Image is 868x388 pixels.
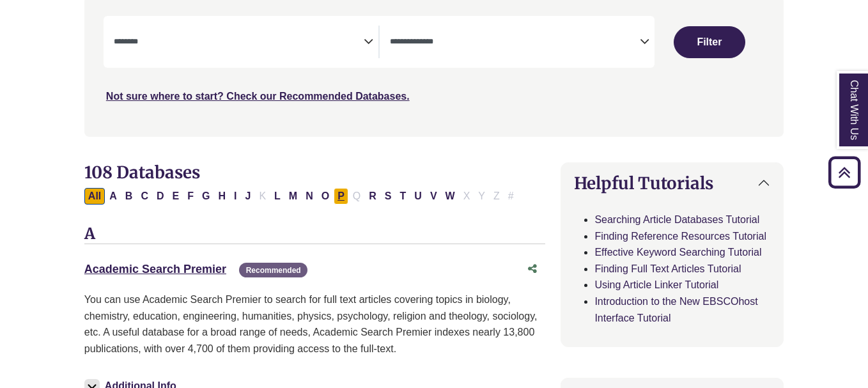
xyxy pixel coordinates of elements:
h3: A [84,225,546,244]
button: Filter Results G [198,188,213,205]
textarea: Search [390,38,640,48]
a: Effective Keyword Searching Tutorial [594,247,761,258]
button: Filter Results J [241,188,254,205]
button: Filter Results O [318,188,333,205]
button: Filter Results I [230,188,240,205]
button: Submit for Search Results [674,26,745,58]
a: Finding Full Text Articles Tutorial [594,263,741,274]
button: Filter Results N [302,188,317,205]
a: Academic Search Premier [84,263,226,275]
button: Filter Results D [153,188,168,205]
span: 108 Databases [84,162,200,183]
button: Filter Results M [285,188,301,205]
button: Filter Results F [183,188,198,205]
button: Filter Results V [426,188,441,205]
span: Recommended [239,263,307,277]
button: Filter Results B [121,188,137,205]
textarea: Search [114,38,364,48]
a: Introduction to the New EBSCOhost Interface Tutorial [594,296,757,323]
button: Filter Results R [365,188,380,205]
button: Filter Results H [214,188,229,205]
button: Filter Results S [381,188,396,205]
a: Using Article Linker Tutorial [594,279,718,290]
a: Finding Reference Resources Tutorial [594,231,766,242]
button: Filter Results E [169,188,183,205]
div: Alpha-list to filter by first letter of database name [84,190,519,201]
button: Filter Results C [137,188,152,205]
button: Helpful Tutorials [561,163,783,203]
a: Not sure where to start? Check our Recommended Databases. [106,91,410,102]
button: Filter Results T [396,188,410,205]
button: Filter Results P [334,188,348,205]
button: Filter Results W [442,188,459,205]
a: Back to Top [824,164,865,181]
p: You can use Academic Search Premier to search for full text articles covering topics in biology, ... [84,291,546,357]
button: Share this database [520,257,545,281]
button: Filter Results L [270,188,284,205]
button: All [84,188,105,205]
button: Filter Results A [105,188,121,205]
a: Searching Article Databases Tutorial [594,214,759,225]
button: Filter Results U [410,188,426,205]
